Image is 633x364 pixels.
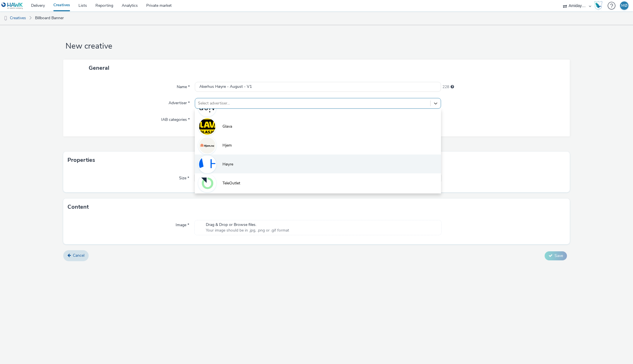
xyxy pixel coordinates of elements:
[206,222,289,228] span: Drag & Drop or Browse files.
[199,175,215,191] img: TeleOutlet
[222,162,233,167] span: Høyre
[63,41,570,52] h1: New creative
[67,203,89,211] h3: Content
[442,84,449,90] span: 228
[451,84,454,90] div: Maximum 255 characters
[67,156,95,164] h3: Properties
[159,115,192,123] label: IAB categories *
[174,82,192,90] label: Name *
[1,2,23,9] img: undefined Logo
[199,156,215,173] img: Høyre
[621,1,628,10] div: MØ
[545,251,567,260] button: Save
[222,124,232,129] span: Glava
[199,118,215,135] img: Glava
[222,143,232,148] span: Hjem
[195,82,441,92] input: Name
[32,11,67,25] a: Billboard Banner
[199,137,215,154] img: Hjem
[594,1,603,10] img: Hawk Academy
[594,1,605,10] a: Hawk Academy
[555,253,563,258] span: Save
[3,16,8,21] img: dooh
[89,64,109,72] span: General
[63,250,89,261] a: Cancel
[173,220,191,228] label: Image *
[222,180,240,186] span: TeleOutlet
[166,98,192,106] label: Advertiser *
[177,173,191,181] label: Size *
[206,228,289,233] span: Your image should be in .jpg, .png or .gif format
[73,253,84,258] span: Cancel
